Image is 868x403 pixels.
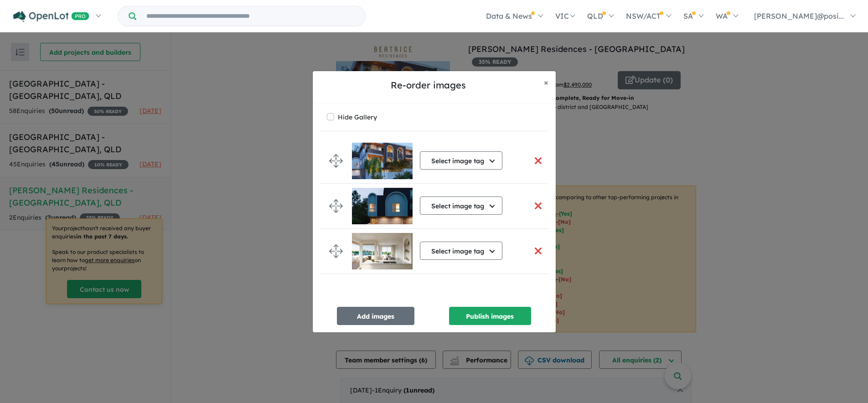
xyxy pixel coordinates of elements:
[13,11,89,22] img: Openlot PRO Logo White
[420,242,502,260] button: Select image tag
[338,111,377,124] label: Hide Gallery
[352,143,413,179] img: Beatrice%20Residences%20-%20Taringa___1741301861.jpg
[138,6,363,26] input: Try estate name, suburb, builder or developer
[329,199,343,213] img: drag.svg
[420,196,502,215] button: Select image tag
[544,77,548,88] span: ×
[449,307,531,325] button: Publish images
[352,188,413,224] img: Beatrice%20Residences%20-%20Taringa___1741301994.jpg
[337,307,414,325] button: Add images
[320,78,537,92] h5: Re-order images
[352,233,413,269] img: Beatrice%20Residences%20-%20Taringa___1741302035.jpg
[420,151,502,170] button: Select image tag
[754,11,844,21] span: [PERSON_NAME]@posi...
[329,154,343,168] img: drag.svg
[329,244,343,258] img: drag.svg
